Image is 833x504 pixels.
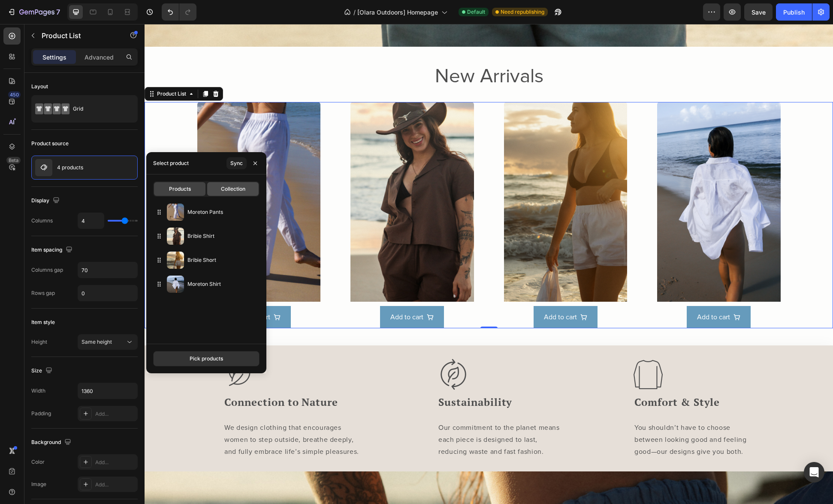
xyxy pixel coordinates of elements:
[467,8,485,16] span: Default
[31,217,53,225] div: Columns
[783,8,805,17] div: Publish
[167,228,184,245] img: collections
[167,276,184,293] img: collections
[489,336,518,365] img: gempages_562587214224032779-05ded2d0-93ab-44e4-a164-bb05be30d2a7.webp
[399,287,432,300] div: Add to cart
[31,410,51,417] div: Padding
[31,365,54,377] div: Size
[552,287,586,300] div: Add to cart
[6,157,21,164] div: Beta
[162,3,196,21] div: Undo/Redo
[389,282,453,305] button: Add to cart
[187,232,256,240] p: Bribie Shirt
[31,318,55,326] div: Item style
[79,371,221,385] h3: Connection to Nature
[293,334,325,366] img: gempages_562587214224032779-31d3b703-ee7f-4caf-a651-995be2e30917.webp
[293,371,417,385] h3: Sustainability
[78,285,137,301] input: Auto
[167,204,184,221] img: collections
[187,280,256,288] p: Moreton Shirt
[31,338,47,346] div: Height
[31,437,73,448] div: Background
[31,83,48,90] div: Layout
[31,480,46,488] div: Image
[153,351,260,366] button: Pick products
[804,462,824,483] div: Open Intercom Messenger
[31,195,61,207] div: Display
[235,282,299,305] button: Add to cart
[31,387,45,395] div: Width
[78,262,137,278] input: Auto
[79,334,111,366] img: gempages_562587214224032779-1be4da93-4a25-4f21-a62c-09b16bac9e45.webp
[187,256,256,264] p: Bribie Short
[752,9,766,16] span: Save
[8,91,21,98] div: 450
[31,458,45,466] div: Color
[78,383,137,399] input: Auto
[490,398,609,434] p: You shouldn’t have to choose between looking good and feeling good—our designs give you both.
[353,8,356,17] span: /
[56,7,60,17] p: 7
[42,53,66,62] p: Settings
[226,157,247,169] button: Sync
[78,334,138,350] button: Same height
[359,78,483,277] a: Bribie Short
[294,398,416,434] p: Our commitment to the planet means each piece is designed to last, reducing waste and fast fashion.
[542,282,606,305] button: Add to cart
[80,398,220,434] p: We design clothing that encourages women to step outside, breathe deeply, and fully embrace life’...
[776,3,812,21] button: Publish
[357,8,438,17] span: [Olara Outdoors] Homepage
[73,99,125,119] div: Grid
[153,159,189,167] div: Select product
[31,140,69,147] div: Product source
[31,244,74,256] div: Item spacing
[187,208,256,216] p: Moreton Pants
[221,185,245,193] span: Collection
[501,8,544,16] span: Need republishing
[206,78,329,277] a: Bribie Shirt
[78,213,104,228] input: Auto
[145,24,833,504] iframe: Design area
[95,459,136,466] div: Add...
[11,66,43,74] div: Product List
[513,78,636,277] a: Moreton Shirt
[42,30,115,41] p: Product List
[230,159,243,167] div: Sync
[81,339,112,345] span: Same height
[85,53,114,62] p: Advanced
[31,289,55,297] div: Rows gap
[489,371,610,385] h3: Comfort & Style
[167,252,184,269] img: collections
[3,3,64,21] button: 7
[169,185,191,193] span: Products
[31,266,63,274] div: Columns gap
[57,165,83,171] p: 4 products
[744,3,773,21] button: Save
[35,159,52,176] img: product feature img
[246,287,279,300] div: Add to cart
[95,410,136,418] div: Add...
[190,355,223,363] div: Pick products
[95,481,136,489] div: Add...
